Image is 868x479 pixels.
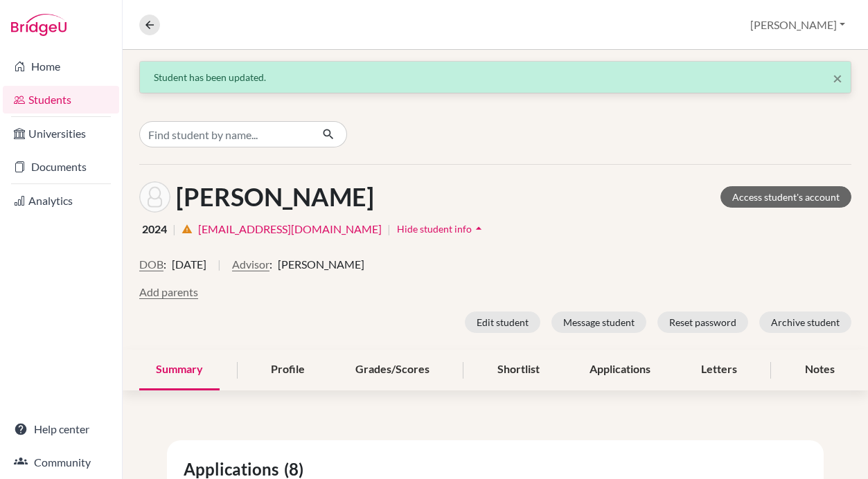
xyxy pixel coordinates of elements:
div: Letters [684,350,754,390]
span: × [833,68,842,88]
span: Hide student info [397,223,472,235]
button: Add parents [139,284,198,300]
i: warning [181,224,193,235]
a: Students [3,86,119,114]
span: [DATE] [172,256,206,273]
h1: [PERSON_NAME] [176,182,374,212]
a: [EMAIL_ADDRESS][DOMAIN_NAME] [198,221,382,237]
img: Bridge-U [11,14,67,36]
span: | [172,221,176,237]
span: : [163,256,166,273]
span: [PERSON_NAME] [278,256,364,273]
div: Profile [254,350,321,390]
div: Notes [788,350,851,390]
button: DOB [139,256,163,273]
span: | [218,256,221,284]
a: Community [3,449,119,476]
button: Advisor [232,256,269,273]
button: [PERSON_NAME] [744,12,851,38]
button: Edit student [465,311,540,333]
span: | [387,221,391,237]
button: Archive student [759,311,851,333]
a: Access student's account [720,186,851,208]
img: Prabesh Poudel's avatar [139,181,170,213]
div: Student has been updated. [154,70,837,84]
div: Summary [139,350,220,390]
input: Find student by name... [139,121,311,147]
a: Analytics [3,187,119,215]
button: Message student [551,311,646,333]
a: Universities [3,120,119,147]
button: Close [833,70,842,87]
button: Reset password [657,311,748,333]
a: Home [3,53,119,80]
span: : [269,256,272,273]
span: 2024 [142,221,167,237]
a: Help center [3,415,119,443]
div: Shortlist [481,350,556,390]
a: Documents [3,153,119,181]
button: Hide student infoarrow_drop_up [396,218,486,239]
i: arrow_drop_up [472,222,486,235]
div: Applications [573,350,667,390]
div: Grades/Scores [339,350,446,390]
